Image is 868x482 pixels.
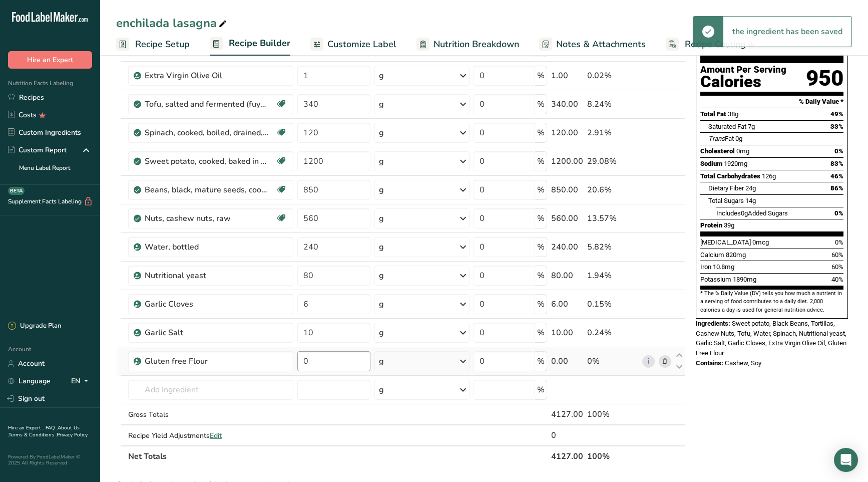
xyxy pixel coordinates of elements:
div: g [379,384,384,396]
div: Nutritional yeast [145,270,270,282]
a: Privacy Policy [57,431,88,438]
a: Notes & Attachments [539,33,646,56]
div: Upgrade Plan [8,321,61,331]
span: 33% [830,123,843,130]
button: Hire an Expert [8,51,92,69]
th: 100% [585,445,640,466]
span: 0% [834,147,843,155]
span: 1920mg [724,160,747,167]
a: FAQ . [46,424,58,431]
div: 1200.00 [551,155,583,167]
div: Beans, black, mature seeds, cooked, boiled, with salt [145,184,270,196]
a: Recipe Setup [116,33,190,56]
span: 0% [835,238,843,246]
span: 7g [748,123,755,130]
div: Nuts, cashew nuts, raw [145,212,270,224]
span: Cholesterol [700,147,735,155]
span: 0% [834,209,843,217]
div: 0.00 [551,355,583,367]
div: 0.15% [587,298,638,310]
span: Notes & Attachments [556,38,646,51]
span: Total Sugars [708,197,744,204]
div: g [379,241,384,253]
span: 14g [745,197,756,204]
div: 80.00 [551,270,583,282]
div: 0 [551,429,583,441]
span: 10.8mg [713,263,734,271]
span: Sodium [700,160,722,167]
div: g [379,212,384,224]
span: 820mg [726,251,746,259]
div: g [379,98,384,110]
span: Contains: [696,359,723,367]
div: 950 [806,65,843,92]
span: Customize Label [327,38,396,51]
div: 10.00 [551,327,583,339]
div: 0% [587,355,638,367]
div: 4127.00 [551,408,583,420]
a: Recipe Builder [210,32,290,56]
span: [MEDICAL_DATA] [700,238,751,246]
div: Calories [700,75,786,89]
span: 40% [831,276,843,283]
a: Customize Label [310,33,396,56]
div: Powered By FoodLabelMaker © 2025 All Rights Reserved [8,454,92,466]
span: Dietary Fiber [708,184,744,192]
th: Net Totals [126,445,549,466]
div: Gluten free Flour [145,355,270,367]
div: 560.00 [551,212,583,224]
div: 120.00 [551,127,583,139]
div: 0.02% [587,70,638,82]
div: g [379,355,384,367]
a: Nutrition Breakdown [416,33,519,56]
div: g [379,270,384,282]
span: Saturated Fat [708,123,746,130]
div: 20.6% [587,184,638,196]
div: 340.00 [551,98,583,110]
div: BETA [8,187,25,195]
span: 126g [762,172,776,180]
span: Ingredients: [696,320,730,327]
div: Custom Report [8,145,67,155]
div: Garlic Salt [145,327,270,339]
span: Sweet potato, Black Beans, Tortillas, Cashew Nuts, Tofu, Water, Spinach, Nutritional yeast, Garli... [696,320,846,357]
span: Includes Added Sugars [716,209,788,217]
span: 24g [745,184,756,192]
div: 1.00 [551,70,583,82]
div: 13.57% [587,212,638,224]
span: Recipe Builder [229,37,290,50]
span: 39g [724,221,734,229]
a: Recipe Costing [666,33,755,56]
span: 0g [735,135,742,142]
div: Extra Virgin Olive Oil [145,70,270,82]
span: Protein [700,221,722,229]
div: Gross Totals [128,409,293,420]
div: Garlic Cloves [145,298,270,310]
div: enchilada lasagna [116,14,229,32]
span: Nutrition Breakdown [433,38,519,51]
div: Water, bottled [145,241,270,253]
div: Open Intercom Messenger [834,448,858,472]
span: Fat [708,135,734,142]
div: EN [71,375,92,387]
div: 5.82% [587,241,638,253]
div: 100% [587,408,638,420]
span: 60% [831,263,843,271]
span: 1890mg [733,276,756,283]
span: 60% [831,251,843,259]
a: Hire an Expert . [8,424,44,431]
a: About Us . [8,424,80,438]
span: Iron [700,263,711,271]
div: 2.91% [587,127,638,139]
div: g [379,184,384,196]
span: Recipe Setup [135,38,190,51]
a: Language [8,372,51,390]
section: % Daily Value * [700,96,843,108]
a: i [642,355,655,368]
th: 4127.00 [549,445,585,466]
div: Amount Per Serving [700,65,786,75]
div: Recipe Yield Adjustments [128,430,293,441]
div: 29.08% [587,155,638,167]
section: * The % Daily Value (DV) tells you how much a nutrient in a serving of food contributes to a dail... [700,290,843,314]
a: Terms & Conditions . [9,431,57,438]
